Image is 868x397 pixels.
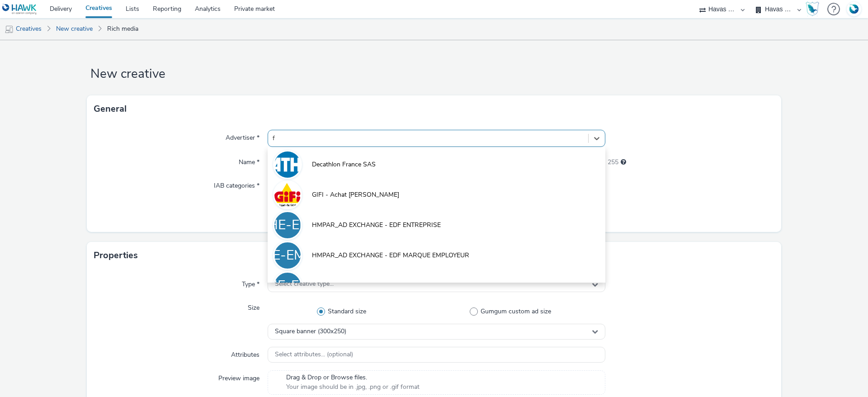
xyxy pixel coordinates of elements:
span: Decathlon France SAS [312,160,376,169]
div: HE-EE [268,213,307,238]
a: New creative [52,18,97,40]
span: HMPAR_AD EXCHANGE - EDF ENTREPRISE [312,221,441,230]
img: Account FR [847,2,861,16]
div: HE-EP [267,273,307,298]
span: Standard size [328,307,366,316]
img: mobile [5,25,14,34]
label: Name * [235,154,263,167]
label: Preview image [215,370,263,383]
label: Type * [238,276,263,289]
span: Gumgum custom ad size [481,307,551,316]
span: GIFI - Achat [PERSON_NAME] [312,190,399,199]
label: Advertiser * [222,130,263,142]
h3: General [94,102,127,116]
h3: Properties [94,249,138,262]
a: Hawk Academy [806,2,823,16]
span: HMPAR_AD EXCHANGE - EDF PARTICULIER [312,281,443,290]
span: Drag & Drop or Browse files. [286,373,420,382]
span: Your image should be in .jpg, .png or .gif format [286,383,420,392]
span: Square banner (300x250) [275,328,346,336]
img: Decathlon France SAS [274,151,301,178]
label: Attributes [227,347,263,359]
span: Select attributes... (optional) [275,351,353,359]
img: undefined Logo [2,4,37,15]
span: Select creative type... [275,280,334,288]
div: Maximum 255 characters [621,158,626,167]
img: GIFI - Achat Mandat Sapin [274,182,301,208]
h1: New creative [87,66,781,83]
label: IAB categories * [210,178,263,190]
a: Rich media [103,18,143,40]
div: HE-EME [262,243,313,268]
span: 255 [608,158,618,167]
label: Size [244,300,263,312]
img: Hawk Academy [806,2,819,16]
span: HMPAR_AD EXCHANGE - EDF MARQUE EMPLOYEUR [312,251,469,260]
